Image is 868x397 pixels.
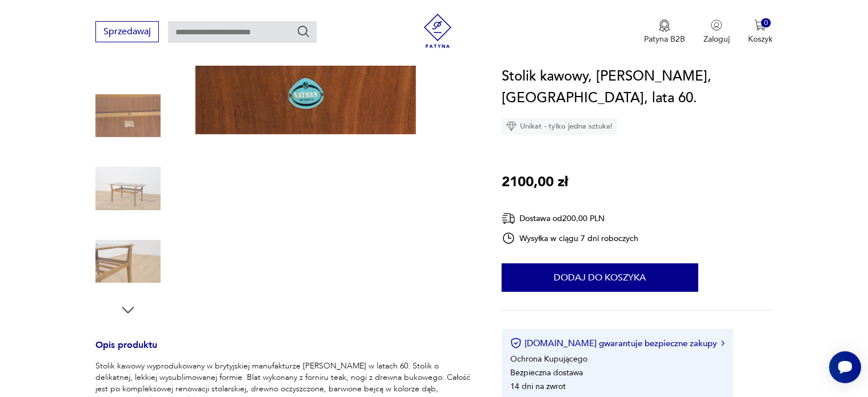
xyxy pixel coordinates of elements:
button: Szukaj [297,25,310,38]
li: 14 dni na zwrot [510,381,566,392]
p: 2100,00 zł [502,171,568,193]
div: Unikat - tylko jedna sztuka! [502,118,617,135]
button: Patyna B2B [644,19,685,45]
img: Ikona strzałki w prawo [721,340,725,346]
img: Patyna - sklep z meblami i dekoracjami vintage [421,14,455,48]
iframe: Smartsupp widget button [829,351,861,383]
a: Sprzedawaj [95,29,159,37]
h1: Stolik kawowy, [PERSON_NAME], [GEOGRAPHIC_DATA], lata 60. [502,66,773,109]
div: Dostawa od 200,00 PLN [502,211,639,226]
button: Sprzedawaj [95,21,159,42]
div: Wysyłka w ciągu 7 dni roboczych [502,231,639,245]
a: Ikona medaluPatyna B2B [644,19,685,45]
button: [DOMAIN_NAME] gwarantuje bezpieczne zakupy [510,338,725,349]
h3: Opis produktu [95,342,474,360]
button: Dodaj do koszyka [502,263,698,292]
img: Ikona dostawy [502,211,515,226]
img: Ikona medalu [659,19,670,32]
button: 0Koszyk [748,19,773,45]
img: Ikonka użytkownika [711,19,722,31]
img: Ikona diamentu [506,121,517,131]
img: Zdjęcie produktu Stolik kawowy, Nathan, Wielka Brytania, lata 60. [95,156,161,221]
img: Ikona certyfikatu [510,338,522,349]
img: Zdjęcie produktu Stolik kawowy, Nathan, Wielka Brytania, lata 60. [95,83,161,149]
p: Koszyk [748,34,773,45]
div: 0 [761,18,771,28]
li: Ochrona Kupującego [510,354,587,364]
img: Zdjęcie produktu Stolik kawowy, Nathan, Wielka Brytania, lata 60. [95,229,161,294]
p: Patyna B2B [644,34,685,45]
img: Ikona koszyka [754,19,766,31]
button: Zaloguj [703,19,730,45]
p: Zaloguj [703,34,730,45]
li: Bezpieczna dostawa [510,367,583,378]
